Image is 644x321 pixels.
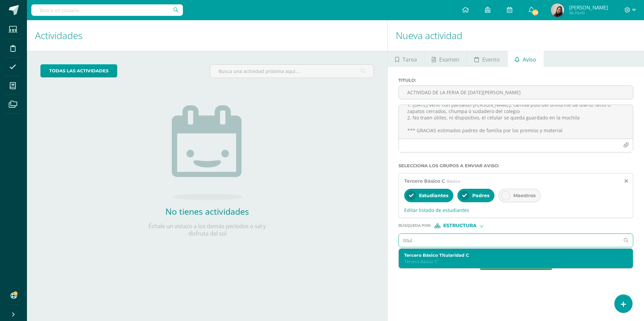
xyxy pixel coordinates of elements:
span: Examen [439,51,459,68]
span: [PERSON_NAME] [569,4,608,11]
img: no_activities.png [172,105,243,200]
span: Estructura [443,224,477,227]
span: Editar listado de estudiantes [404,207,627,213]
span: Tarea [402,51,417,68]
span: Padres [472,192,489,199]
a: Tarea [388,51,424,67]
p: Tercero Básico 'C' [404,259,618,264]
span: Aviso [523,51,536,68]
a: Aviso [508,51,544,67]
span: Tercero Básico C [404,178,445,184]
input: Titulo [399,86,633,99]
input: Ej. Primero primaria [399,234,619,247]
h1: Actividades [35,20,379,51]
input: Busca una actividad próxima aquí... [210,65,374,78]
span: Evento [482,51,500,68]
textarea: Estimados jóvenes, les recuerdo: 1. [DATE] venir con pantalón [PERSON_NAME], camisa polo del unif... [399,105,633,139]
h1: Nueva actividad [396,20,636,51]
label: Tercero Básico Titularidad C [404,253,618,258]
p: Échale un vistazo a los demás períodos o sal y disfruta del sol [140,222,275,237]
label: Selecciona los grupos a enviar aviso : [398,163,633,168]
div: [object Object] [434,223,485,228]
span: Maestros [513,192,536,199]
span: 219 [532,9,539,16]
img: 1fd3dd1cd182faa4a90c6c537c1d09a2.png [551,3,564,17]
span: Búsqueda por : [398,224,431,227]
span: Mi Perfil [569,10,608,16]
span: Estudiantes [419,192,448,199]
a: todas las Actividades [40,64,117,77]
a: Examen [424,51,466,67]
label: Titulo : [398,78,633,83]
input: Busca un usuario... [31,4,183,16]
h2: No tienes actividades [140,206,275,217]
span: Básico [447,179,460,184]
a: Evento [467,51,507,67]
